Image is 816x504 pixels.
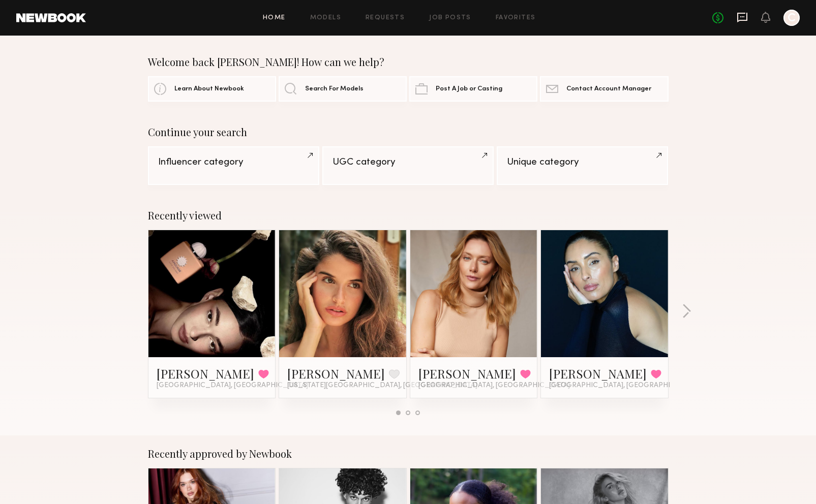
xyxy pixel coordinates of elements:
a: [PERSON_NAME] [157,365,254,382]
a: Home [263,15,286,21]
a: Search For Models [279,76,407,102]
a: Models [310,15,341,21]
a: [PERSON_NAME] [287,365,385,382]
a: Influencer category [148,146,319,185]
span: Learn About Newbook [174,86,244,92]
a: Favorites [496,15,536,21]
div: Welcome back [PERSON_NAME]! How can we help? [148,56,669,68]
a: Learn About Newbook [148,76,276,102]
a: [PERSON_NAME] [418,365,516,382]
a: C [783,10,800,26]
span: Post A Job or Casting [436,86,502,92]
span: Contact Account Manager [566,86,651,92]
div: Recently viewed [148,209,669,222]
div: Recently approved by Newbook [148,448,669,460]
span: [US_STATE][GEOGRAPHIC_DATA], [GEOGRAPHIC_DATA] [287,382,477,390]
a: Job Posts [429,15,471,21]
span: [GEOGRAPHIC_DATA], [GEOGRAPHIC_DATA] [157,382,308,390]
div: Continue your search [148,126,669,138]
span: Search For Models [305,86,364,92]
div: UGC category [333,157,483,167]
a: Unique category [497,146,668,185]
span: [GEOGRAPHIC_DATA], [GEOGRAPHIC_DATA] [549,382,701,390]
a: Contact Account Manager [540,76,668,102]
div: Unique category [507,157,658,167]
a: Requests [366,15,405,21]
a: UGC category [322,146,494,185]
a: [PERSON_NAME] [549,365,647,382]
a: Post A Job or Casting [409,76,537,102]
span: [GEOGRAPHIC_DATA], [GEOGRAPHIC_DATA] [418,382,570,390]
div: Influencer category [158,157,309,167]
